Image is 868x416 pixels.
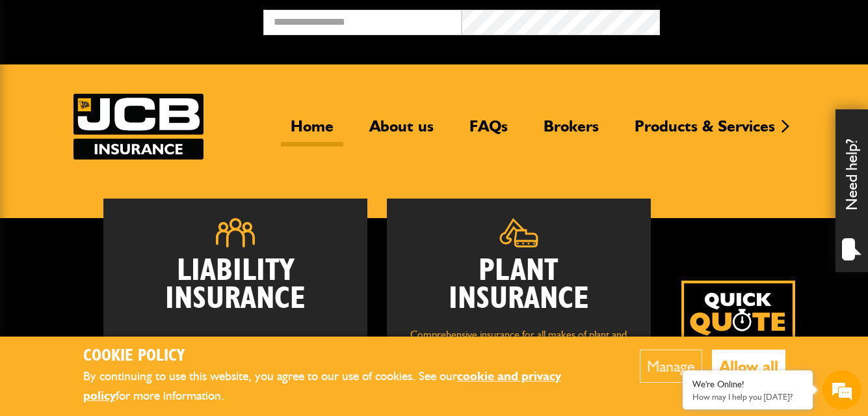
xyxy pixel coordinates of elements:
p: By continuing to use this website, you agree to our use of cookies. See our for more information. [83,367,600,406]
a: Home [281,117,343,146]
a: Brokers [534,117,609,146]
button: Manage [640,350,702,383]
p: Employers' and Public Liability insurance for groundworks, plant hire, light civil engineering, d... [123,333,348,407]
img: JCB Insurance Services logo [73,94,204,159]
div: Need help? [835,109,868,272]
h2: Cookie Policy [83,346,600,367]
h2: Liability Insurance [123,257,348,320]
h2: Plant Insurance [406,257,631,313]
button: Allow all [712,350,785,383]
p: Comprehensive insurance for all makes of plant and machinery, including owned and hired in equipm... [406,326,631,393]
a: cookie and privacy policy [83,368,561,404]
img: Quick Quote [681,281,795,395]
a: About us [360,117,443,146]
a: FAQs [460,117,518,146]
a: Products & Services [625,117,785,146]
button: Broker Login [660,10,858,30]
div: We're Online! [692,379,803,390]
a: Get your insurance quote isn just 2-minutes [681,281,795,395]
p: How may I help you today? [692,392,803,402]
a: JCB Insurance Services [73,94,204,159]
